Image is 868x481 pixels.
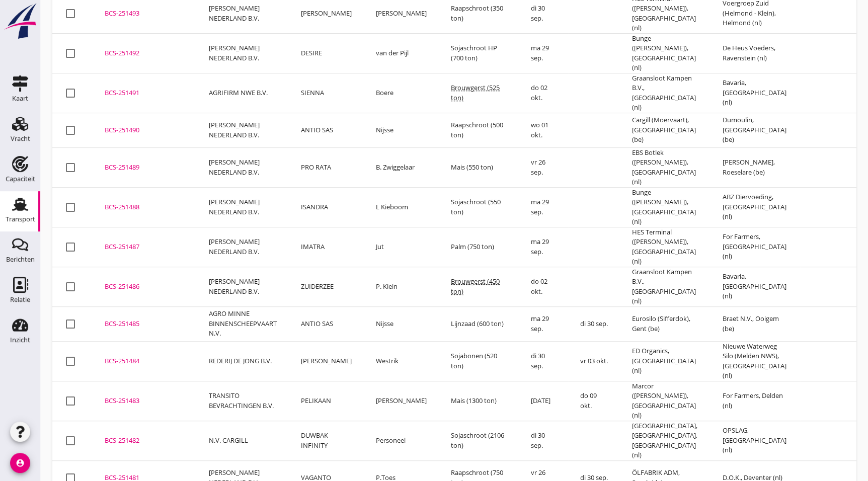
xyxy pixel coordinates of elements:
td: Bunge ([PERSON_NAME]), [GEOGRAPHIC_DATA] (nl) [620,33,711,73]
td: vr 03 okt. [568,341,620,381]
td: do 02 okt. [519,73,568,113]
td: L Kieboom [364,187,439,227]
div: BCS-251490 [105,125,185,135]
td: For Farmers, [GEOGRAPHIC_DATA] (nl) [711,227,800,267]
td: OPSLAG, [GEOGRAPHIC_DATA] (nl) [711,421,800,460]
div: Capaciteit [6,176,35,182]
td: For Farmers, Delden (nl) [711,381,800,421]
td: Nieuwe Waterweg Silo (Melden NWS), [GEOGRAPHIC_DATA] (nl) [711,341,800,381]
td: Braet N.V., Ooigem (be) [711,306,800,341]
div: Kaart [12,95,28,102]
img: logo-small.a267ee39.svg [2,3,38,40]
td: wo 01 okt. [519,113,568,147]
td: AGRIFIRM NWE B.V. [197,73,289,113]
td: [PERSON_NAME], Roeselare (be) [711,147,800,187]
td: Palm (750 ton) [439,227,519,267]
td: TRANSITO BEVRACHTINGEN B.V. [197,381,289,421]
td: DUWBAK INFINITY [289,421,364,460]
td: PRO RATA [289,147,364,187]
td: ma 29 sep. [519,306,568,341]
td: Bavaria, [GEOGRAPHIC_DATA] (nl) [711,73,800,113]
td: Sojaschroot HP (700 ton) [439,33,519,73]
div: Transport [6,216,35,222]
td: [DATE] [519,381,568,421]
div: BCS-251488 [105,202,185,212]
div: BCS-251482 [105,436,185,446]
td: ma 29 sep. [519,227,568,267]
td: Bunge ([PERSON_NAME]), [GEOGRAPHIC_DATA] (nl) [620,187,711,227]
span: Brouwgerst (525 ton) [451,83,500,102]
td: Mais (1300 ton) [439,381,519,421]
td: ANTIO SAS [289,113,364,147]
div: BCS-251485 [105,319,185,329]
td: Eurosilo (Sifferdok), Gent (be) [620,306,711,341]
td: Nijsse [364,113,439,147]
div: BCS-251491 [105,88,185,98]
td: ANTIO SAS [289,306,364,341]
td: Boere [364,73,439,113]
td: van der Pijl [364,33,439,73]
td: Marcor ([PERSON_NAME]), [GEOGRAPHIC_DATA] (nl) [620,381,711,421]
td: do 02 okt. [519,267,568,306]
td: PELIKAAN [289,381,364,421]
td: Graansloot Kampen B.V., [GEOGRAPHIC_DATA] (nl) [620,267,711,306]
td: HES Terminal ([PERSON_NAME]), [GEOGRAPHIC_DATA] (nl) [620,227,711,267]
td: [PERSON_NAME] NEDERLAND B.V. [197,187,289,227]
td: Lijnzaad (600 ton) [439,306,519,341]
div: BCS-251489 [105,163,185,173]
td: vr 26 sep. [519,147,568,187]
div: Vracht [11,135,30,142]
div: BCS-251484 [105,356,185,366]
td: [PERSON_NAME] NEDERLAND B.V. [197,113,289,147]
td: Raapschroot (500 ton) [439,113,519,147]
td: Cargill (Moervaart), [GEOGRAPHIC_DATA] (be) [620,113,711,147]
td: Sojaschroot (2106 ton) [439,421,519,460]
div: BCS-251492 [105,48,185,58]
td: ZUIDERZEE [289,267,364,306]
td: Jut [364,227,439,267]
div: BCS-251493 [105,9,185,19]
td: [PERSON_NAME] NEDERLAND B.V. [197,267,289,306]
td: SIENNA [289,73,364,113]
td: ABZ Diervoeding, [GEOGRAPHIC_DATA] (nl) [711,187,800,227]
td: B. Zwiggelaar [364,147,439,187]
div: Berichten [6,256,35,263]
div: Relatie [10,296,30,303]
td: Sojaschroot (550 ton) [439,187,519,227]
td: De Heus Voeders, Ravenstein (nl) [711,33,800,73]
div: Inzicht [10,337,30,343]
td: Mais (550 ton) [439,147,519,187]
td: EBS Botlek ([PERSON_NAME]), [GEOGRAPHIC_DATA] (nl) [620,147,711,187]
td: Nijsse [364,306,439,341]
div: BCS-251487 [105,242,185,252]
td: Westrik [364,341,439,381]
td: di 30 sep. [519,421,568,460]
td: IMATRA [289,227,364,267]
td: Personeel [364,421,439,460]
div: BCS-251483 [105,396,185,406]
td: [PERSON_NAME] NEDERLAND B.V. [197,227,289,267]
td: Graansloot Kampen B.V., [GEOGRAPHIC_DATA] (nl) [620,73,711,113]
td: di 30 sep. [568,306,620,341]
i: account_circle [10,453,30,473]
td: Dumoulin, [GEOGRAPHIC_DATA] (be) [711,113,800,147]
td: do 09 okt. [568,381,620,421]
td: N.V. CARGILL [197,421,289,460]
td: AGRO MINNE BINNENSCHEEPVAART N.V. [197,306,289,341]
span: Brouwgerst (450 ton) [451,277,500,296]
td: di 30 sep. [519,341,568,381]
td: ma 29 sep. [519,187,568,227]
td: Sojabonen (520 ton) [439,341,519,381]
td: [PERSON_NAME] [364,381,439,421]
td: [PERSON_NAME] [289,341,364,381]
td: P. Klein [364,267,439,306]
td: ISANDRA [289,187,364,227]
div: BCS-251486 [105,282,185,292]
td: [GEOGRAPHIC_DATA], [GEOGRAPHIC_DATA], [GEOGRAPHIC_DATA] (nl) [620,421,711,460]
td: [PERSON_NAME] NEDERLAND B.V. [197,147,289,187]
td: DESIRE [289,33,364,73]
td: ED Organics, [GEOGRAPHIC_DATA] (nl) [620,341,711,381]
td: [PERSON_NAME] NEDERLAND B.V. [197,33,289,73]
td: ma 29 sep. [519,33,568,73]
td: Bavaria, [GEOGRAPHIC_DATA] (nl) [711,267,800,306]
